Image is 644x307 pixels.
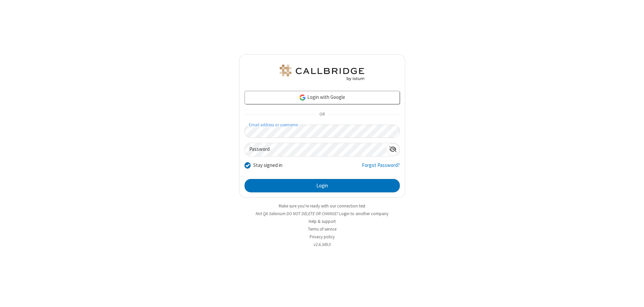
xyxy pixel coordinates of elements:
a: Privacy policy [310,234,335,240]
a: Forgot Password? [362,162,400,174]
input: Email address or username [245,125,400,138]
label: Stay signed in [253,162,282,169]
a: Help & support [309,219,336,224]
a: Make sure you're ready with our connection test [279,203,365,209]
button: Login to another company [339,210,388,217]
img: QA Selenium DO NOT DELETE OR CHANGE [278,65,366,81]
button: Login [245,179,400,192]
li: Not QA Selenium DO NOT DELETE OR CHANGE? [239,210,405,217]
img: google-icon.png [299,94,306,101]
input: Password [245,143,386,156]
div: Show password [386,143,399,156]
a: Terms of service [308,226,336,232]
a: Login with Google [245,91,400,104]
li: v2.6.349.0 [239,241,405,248]
span: OR [317,110,327,119]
